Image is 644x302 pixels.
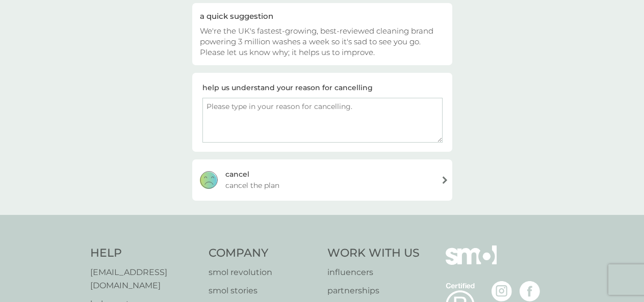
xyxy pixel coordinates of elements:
a: smol revolution [209,266,317,279]
h4: Work With Us [327,245,420,261]
img: visit the smol Instagram page [492,281,512,301]
a: [EMAIL_ADDRESS][DOMAIN_NAME] [90,266,199,292]
div: cancel [225,169,249,180]
div: help us understand your reason for cancelling [202,82,373,93]
h4: Company [209,245,317,261]
span: cancel the plan [225,180,279,191]
div: a quick suggestion [200,11,445,21]
a: smol stories [209,284,317,297]
a: influencers [327,266,420,279]
img: smol [446,245,497,280]
h4: Help [90,245,199,261]
a: partnerships [327,284,420,297]
img: visit the smol Facebook page [520,281,540,301]
span: We're the UK's fastest-growing, best-reviewed cleaning brand powering 3 million washes a week so ... [200,26,433,57]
